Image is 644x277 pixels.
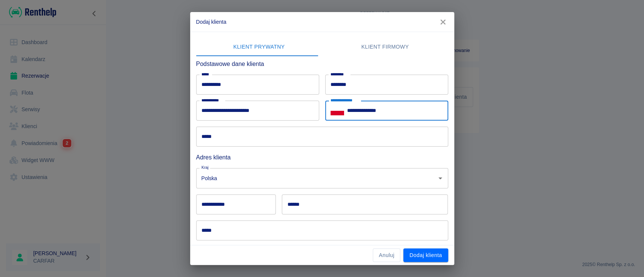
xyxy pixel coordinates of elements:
h2: Dodaj klienta [190,12,454,32]
button: Anuluj [373,248,400,262]
h6: Podstawowe dane klienta [196,59,448,69]
label: Kraj [201,165,209,170]
button: Klient firmowy [322,38,448,56]
h6: Adres klienta [196,153,448,162]
button: Select country [330,105,344,116]
button: Klient prywatny [196,38,322,56]
button: Otwórz [435,173,446,184]
button: Dodaj klienta [403,248,448,262]
div: lab API tabs example [196,38,448,56]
